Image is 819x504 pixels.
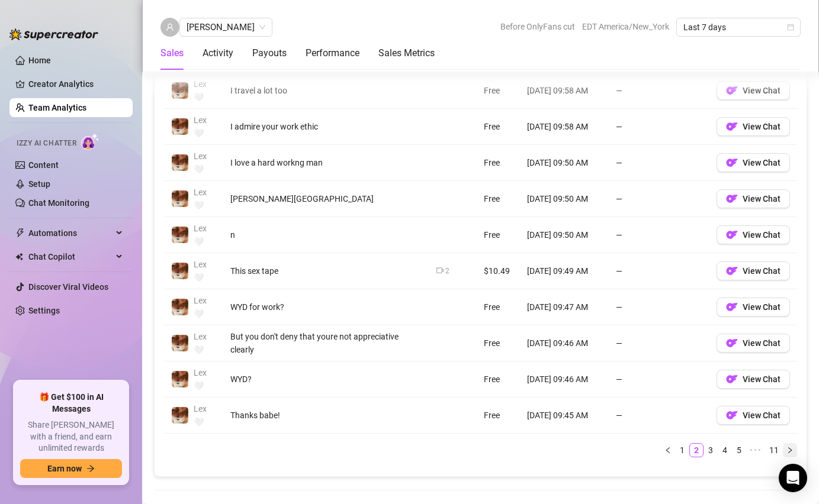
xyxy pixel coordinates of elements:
span: View Chat [743,158,781,167]
span: Lex🤍️ [194,79,207,102]
li: Next Page [783,443,797,457]
span: View Chat [743,230,781,240]
span: Lex🤍️ [194,296,207,318]
div: Activity [203,46,233,60]
img: OF [726,193,738,205]
td: $10.49 [477,253,520,289]
button: Earn nowarrow-right [20,459,122,478]
img: OF [726,337,738,349]
img: Lex🤍️ [172,407,188,424]
a: 3 [704,444,717,457]
div: Performance [306,46,359,60]
img: OF [726,265,738,277]
td: Free [477,73,520,109]
img: OF [726,121,738,133]
li: Next 5 Pages [746,443,765,457]
div: Sales Metrics [378,46,435,60]
a: OFView Chat [717,233,790,243]
img: OF [726,301,738,313]
span: Lex🤍️ [194,368,207,390]
a: OFView Chat [717,413,790,423]
span: View Chat [743,338,781,348]
span: View Chat [743,86,781,95]
li: 2 [689,443,704,457]
a: Chat Monitoring [28,198,89,208]
span: Lex🤍️ [194,260,207,282]
div: n [230,228,422,241]
img: OF [726,373,738,385]
button: OFView Chat [717,189,790,208]
td: [DATE] 09:58 AM [520,73,609,109]
img: Lex🤍️ [172,335,188,351]
td: [DATE] 09:50 AM [520,217,609,253]
span: Lex🤍️ [194,224,207,246]
div: WYD? [230,373,422,386]
img: Chat Copilot [15,253,23,261]
span: right [786,447,794,454]
button: OFView Chat [717,406,790,425]
li: 11 [765,443,783,457]
td: — [609,289,709,325]
img: logo-BBDzfeDw.svg [9,28,98,40]
li: 5 [732,443,746,457]
div: Sales [160,46,184,60]
span: ••• [746,443,765,457]
td: [DATE] 09:50 AM [520,181,609,217]
a: 1 [676,444,689,457]
a: Team Analytics [28,103,86,112]
span: Automations [28,224,113,243]
div: This sex tape [230,264,422,277]
a: OFView Chat [717,89,790,98]
button: OFView Chat [717,225,790,244]
img: Lex🤍️ [172,263,188,279]
td: — [609,361,709,398]
button: OFView Chat [717,298,790,316]
div: Open Intercom Messenger [779,464,807,492]
button: OFView Chat [717,370,790,389]
td: Free [477,145,520,181]
div: 2 [445,266,449,277]
button: left [661,443,675,457]
td: — [609,325,709,361]
span: Lex🤍️ [194,404,207,427]
td: [DATE] 09:47 AM [520,289,609,325]
td: — [609,73,709,109]
button: OFView Chat [717,334,790,353]
span: Lex🤍️ [194,151,207,174]
img: OF [726,409,738,421]
img: Lex🤍️ [172,299,188,315]
a: Home [28,56,51,65]
div: [PERSON_NAME][GEOGRAPHIC_DATA] [230,192,422,205]
td: — [609,181,709,217]
li: 1 [675,443,689,457]
a: OFView Chat [717,377,790,387]
span: View Chat [743,411,781,420]
td: [DATE] 09:46 AM [520,325,609,361]
button: right [783,443,797,457]
a: 5 [733,444,746,457]
span: left [664,447,672,454]
a: Discover Viral Videos [28,282,108,292]
td: [DATE] 09:46 AM [520,361,609,398]
button: OFView Chat [717,261,790,280]
span: 🎁 Get $100 in AI Messages [20,392,122,415]
span: arrow-right [86,464,95,473]
a: 11 [766,444,782,457]
img: Lex🤍️ [172,154,188,171]
span: Lex🤍️ [194,188,207,210]
div: WYD for work? [230,301,422,314]
li: Previous Page [661,443,675,457]
span: EDT America/New_York [582,18,669,35]
a: Settings [28,306,60,315]
td: Free [477,398,520,434]
img: OF [726,157,738,169]
span: Chat Copilot [28,247,113,266]
td: [DATE] 09:45 AM [520,398,609,434]
a: Setup [28,179,50,189]
img: Lex🤍️ [172,118,188,135]
td: — [609,253,709,289]
td: Free [477,325,520,361]
td: — [609,145,709,181]
span: Hazel Everett [187,18,265,36]
a: 4 [718,444,731,457]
